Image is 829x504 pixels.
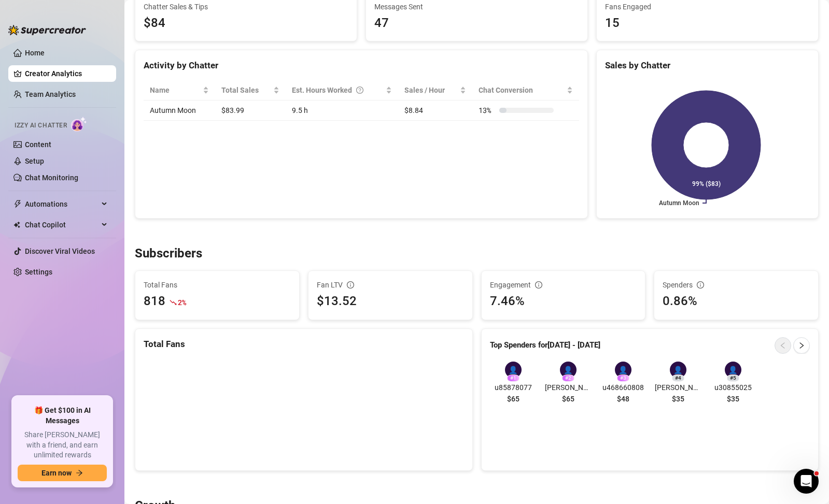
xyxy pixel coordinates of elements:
div: Sales by Chatter [605,59,810,73]
img: AI Chatter [71,117,87,132]
span: Chat Copilot [25,217,99,233]
iframe: Intercom live chat [794,469,819,494]
th: Name [144,80,215,100]
div: Engagement [490,279,637,291]
th: Chat Conversion [472,80,579,100]
span: Chatter Sales & Tips [144,1,348,12]
article: Top Spenders for [DATE] - [DATE] [490,339,600,352]
div: $13.52 [317,292,464,311]
div: 👤 [505,362,522,378]
span: 🎁 Get $100 in AI Messages [18,406,107,426]
span: Total Fans [144,279,291,291]
div: Spenders [663,279,810,291]
span: Izzy AI Chatter [15,121,67,131]
div: # 4 [672,375,684,382]
a: Content [25,140,51,149]
a: Creator Analytics [25,65,108,82]
span: $35 [672,393,684,405]
div: # 3 [617,375,629,382]
a: Settings [25,268,52,276]
span: Chat Conversion [479,84,565,96]
span: Messages Sent [374,1,579,12]
div: Fan LTV [317,279,464,291]
span: $65 [507,393,519,405]
div: # 5 [727,375,739,382]
td: Autumn Moon [144,100,215,121]
span: $48 [617,393,629,405]
div: 818 [144,292,165,311]
span: question-circle [356,84,363,96]
h3: Subscribers [135,246,202,262]
div: 7.46% [490,292,637,311]
span: Earn now [41,469,72,477]
div: Total Fans [144,337,464,351]
a: Chat Monitoring [25,174,78,182]
th: Total Sales [215,80,286,100]
td: $83.99 [215,100,286,121]
span: [PERSON_NAME] [545,382,592,393]
span: 13 % [479,105,495,116]
a: Team Analytics [25,90,76,98]
th: Sales / Hour [398,80,473,100]
td: 9.5 h [286,100,398,121]
a: Setup [25,157,44,165]
text: Autumn Moon [659,199,699,207]
span: fall [170,299,177,306]
span: $65 [562,393,574,405]
span: thunderbolt [13,200,22,208]
span: 2 % [178,297,186,307]
span: [PERSON_NAME] [655,382,701,393]
span: Sales / Hour [404,84,458,96]
img: logo-BBDzfeDw.svg [8,25,86,35]
span: u30855025 [710,382,756,393]
div: 15 [605,13,810,33]
td: $8.84 [398,100,473,121]
span: Automations [25,196,99,212]
span: info-circle [535,281,542,289]
span: info-circle [347,281,354,289]
span: Fans Engaged [605,1,810,12]
button: Earn nowarrow-right [18,465,107,481]
a: Home [25,49,45,57]
span: Total Sales [221,84,271,96]
span: $35 [727,393,739,405]
span: $84 [144,13,348,33]
div: 👤 [670,362,686,378]
img: Chat Copilot [13,221,20,228]
div: 👤 [615,362,631,378]
span: arrow-right [76,469,83,477]
div: 👤 [725,362,741,378]
div: 0.86% [663,292,810,311]
span: u85878077 [490,382,537,393]
div: # 1 [507,375,519,382]
span: Name [150,84,201,96]
a: Discover Viral Videos [25,247,95,255]
span: info-circle [697,281,704,289]
span: right [798,342,805,349]
div: Est. Hours Worked [292,84,384,96]
div: # 2 [562,375,574,382]
div: 47 [374,13,579,33]
div: Activity by Chatter [144,59,579,73]
span: u468660808 [600,382,647,393]
div: 👤 [560,362,577,378]
span: Share [PERSON_NAME] with a friend, and earn unlimited rewards [18,430,107,460]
